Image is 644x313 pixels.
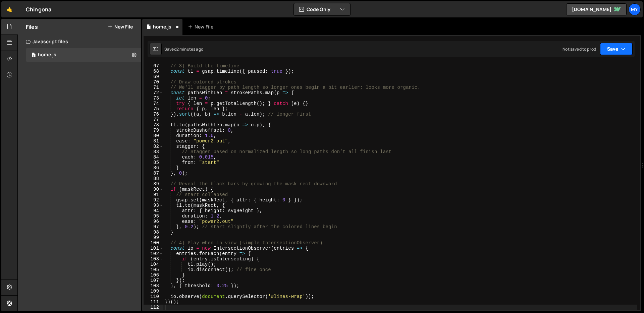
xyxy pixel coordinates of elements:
span: 1 [32,53,36,58]
div: 91 [144,192,163,197]
div: 111 [144,299,163,305]
div: 95 [144,213,163,219]
a: 🤙 [1,1,18,17]
div: Javascript files [18,35,141,48]
div: Not saved to prod [562,46,596,52]
div: 85 [144,160,163,165]
div: 94 [144,208,163,213]
div: 93 [144,203,163,208]
div: 110 [144,294,163,299]
div: 81 [144,138,163,144]
div: 101 [144,246,163,251]
div: 100 [144,240,163,246]
div: 83 [144,149,163,154]
div: 87 [144,171,163,176]
button: Code Only [294,3,350,15]
div: 98 [144,230,163,235]
div: 109 [144,289,163,294]
h2: Files [26,23,38,30]
a: My [629,3,641,15]
div: 74 [144,101,163,106]
div: Saved [164,46,203,52]
div: 79 [144,128,163,133]
div: 97 [144,224,163,230]
div: 16722/45723.js [26,48,141,62]
div: 104 [144,262,163,267]
a: [DOMAIN_NAME] [566,3,627,15]
div: 102 [144,251,163,256]
div: 82 [144,144,163,149]
div: New File [188,23,216,30]
div: 92 [144,197,163,203]
div: 112 [144,305,163,310]
div: 75 [144,106,163,112]
div: 73 [144,96,163,101]
div: 70 [144,79,163,85]
div: 84 [144,154,163,160]
div: 89 [144,181,163,187]
div: 88 [144,176,163,181]
div: 69 [144,74,163,79]
div: 103 [144,256,163,262]
div: home.js [153,23,171,30]
div: 107 [144,278,163,283]
div: Chingona [26,5,51,13]
div: 96 [144,219,163,224]
div: 68 [144,69,163,74]
div: 90 [144,187,163,192]
div: 2 minutes ago [176,46,203,52]
div: home.js [38,52,56,58]
div: 106 [144,272,163,278]
button: Save [600,43,633,55]
div: 76 [144,112,163,117]
div: 86 [144,165,163,171]
div: 78 [144,122,163,128]
div: 67 [144,63,163,69]
div: 99 [144,235,163,240]
div: 77 [144,117,163,122]
button: New File [108,24,133,29]
div: 80 [144,133,163,138]
div: 72 [144,90,163,96]
div: 105 [144,267,163,272]
div: 108 [144,283,163,289]
div: 71 [144,85,163,90]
